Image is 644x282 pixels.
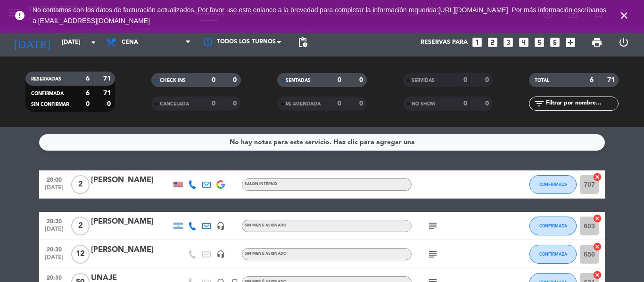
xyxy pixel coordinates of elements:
strong: 0 [485,100,491,107]
span: pending_actions [297,37,308,48]
i: looks_3 [502,36,514,48]
button: CONFIRMADA [529,217,577,235]
strong: 0 [212,100,215,107]
div: [PERSON_NAME] [91,174,171,186]
strong: 0 [233,100,239,107]
strong: 6 [86,90,90,97]
strong: 71 [607,77,617,83]
span: Sin menú asignado [245,252,287,256]
i: looks_6 [549,36,561,48]
i: looks_4 [518,36,530,48]
span: print [591,37,603,48]
span: [DATE] [42,185,66,195]
strong: 0 [212,77,215,83]
i: headset_mic [216,250,225,258]
strong: 6 [590,77,594,83]
i: [DATE] [7,32,57,53]
i: subject [427,249,438,260]
span: CANCELADA [160,102,189,106]
button: CONFIRMADA [529,245,577,264]
i: add_box [564,36,577,48]
input: Filtrar por nombre... [545,98,618,109]
i: looks_two [487,36,499,48]
i: looks_5 [533,36,545,48]
i: arrow_drop_down [88,37,99,48]
span: Reservas para [421,39,468,46]
span: SENTADAS [286,78,311,83]
strong: 0 [107,101,113,107]
i: cancel [593,242,602,251]
span: SALON INTERNO [245,182,277,186]
strong: 0 [233,77,239,83]
strong: 0 [463,100,467,107]
i: error [14,10,25,21]
div: [PERSON_NAME] [91,216,171,228]
a: [URL][DOMAIN_NAME] [438,6,508,14]
span: SERVIDAS [412,78,435,83]
strong: 0 [485,77,491,83]
strong: 0 [359,100,365,107]
span: 12 [71,245,90,264]
span: [DATE] [42,226,66,237]
div: LOG OUT [610,28,637,56]
i: close [619,10,630,21]
i: cancel [593,270,602,280]
span: 20:30 [42,243,66,254]
div: No hay notas para este servicio. Haz clic para agregar una [230,137,415,148]
a: . Por más información escríbanos a [EMAIL_ADDRESS][DOMAIN_NAME] [33,6,606,24]
span: 2 [71,175,90,194]
span: Cena [122,39,138,46]
i: subject [427,220,438,232]
span: 20:30 [42,215,66,226]
div: [PERSON_NAME] [91,244,171,256]
span: RE AGENDADA [286,102,321,106]
span: CONFIRMADA [539,251,567,257]
strong: 0 [86,101,90,107]
i: cancel [593,214,602,223]
span: CONFIRMADA [539,223,567,228]
span: CONFIRMADA [539,182,567,187]
span: Sin menú asignado [245,224,287,227]
i: filter_list [534,98,545,109]
i: cancel [593,172,602,182]
strong: 71 [103,90,113,97]
span: TOTAL [535,78,549,83]
strong: 0 [338,77,341,83]
span: 20:00 [42,174,66,185]
img: google-logo.png [216,180,225,189]
button: CONFIRMADA [529,175,577,194]
span: NO SHOW [412,102,436,106]
span: CONFIRMADA [31,91,64,96]
strong: 0 [359,77,365,83]
strong: 0 [463,77,467,83]
strong: 71 [103,75,113,82]
span: SIN CONFIRMAR [31,102,69,107]
strong: 6 [86,75,90,82]
i: headset_mic [216,222,225,230]
span: No contamos con los datos de facturación actualizados. Por favor use este enlance a la brevedad p... [33,6,606,24]
span: [DATE] [42,254,66,265]
span: CHECK INS [160,78,186,83]
strong: 0 [338,100,341,107]
i: power_settings_new [618,37,629,48]
span: 2 [71,217,90,235]
span: RESERVADAS [31,77,61,81]
i: looks_one [471,36,483,48]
